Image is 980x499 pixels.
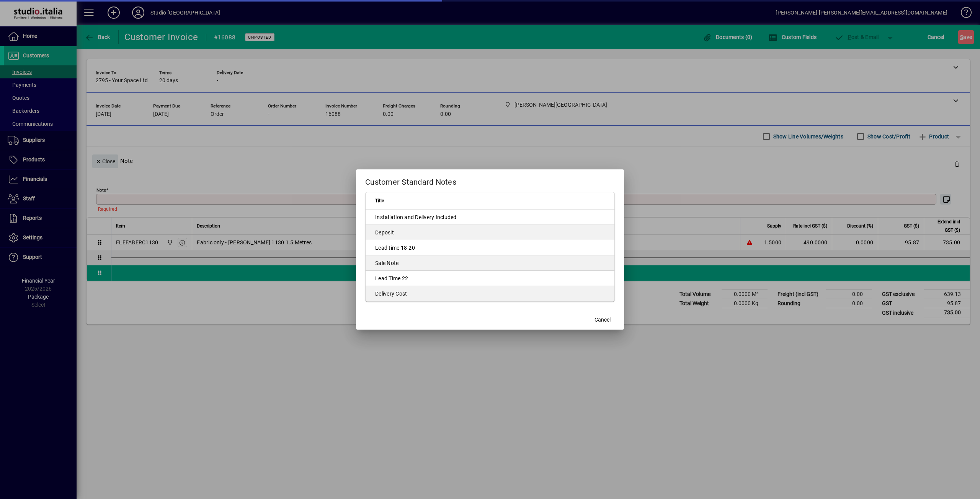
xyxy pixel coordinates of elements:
[595,316,611,324] span: Cancel
[366,240,614,255] td: Lead time 18-20
[366,271,614,286] td: Lead Time 22
[375,197,384,205] span: Title
[356,169,624,192] h2: Customer Standard Notes
[366,210,614,225] td: Installation and Delivery Included
[590,313,615,327] button: Cancel
[366,286,614,301] td: Delivery Cost
[366,255,614,271] td: Sale Note
[366,225,614,240] td: Deposit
